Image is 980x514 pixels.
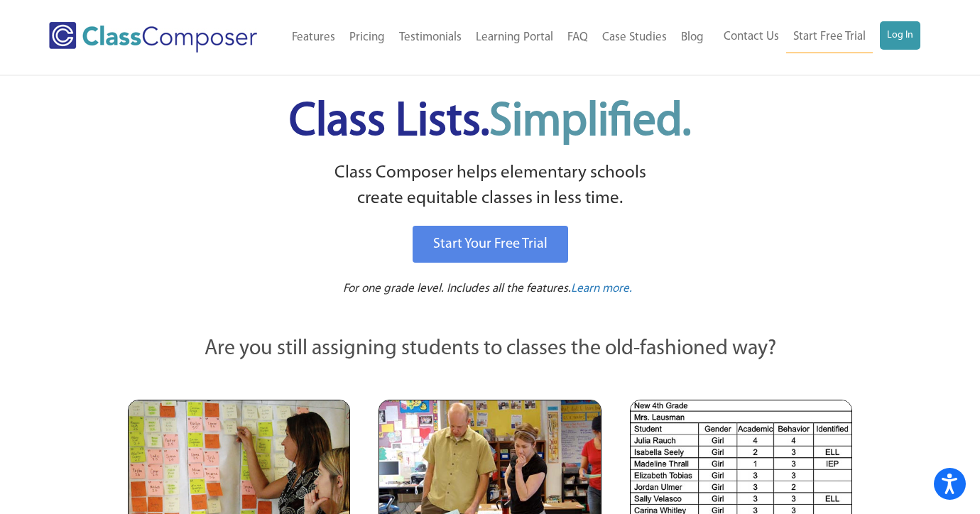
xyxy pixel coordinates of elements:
[128,334,852,365] p: Are you still assigning students to classes the old-fashioned way?
[343,283,571,295] span: For one grade level. Includes all the features.
[717,21,786,53] a: Contact Us
[489,99,691,146] span: Simplified.
[49,22,257,53] img: Class Composer
[571,280,632,298] a: Learn more.
[711,21,921,53] nav: Header Menu
[289,99,691,146] span: Class Lists.
[571,283,632,295] span: Learn more.
[433,237,548,251] span: Start Your Free Trial
[880,21,920,50] a: Log In
[413,226,568,263] a: Start Your Free Trial
[560,22,595,53] a: FAQ
[342,22,392,53] a: Pricing
[786,21,873,53] a: Start Free Trial
[595,22,674,53] a: Case Studies
[674,22,711,53] a: Blog
[392,22,469,53] a: Testimonials
[285,22,342,53] a: Features
[126,160,854,212] p: Class Composer helps elementary schools create equitable classes in less time.
[469,22,560,53] a: Learning Portal
[281,22,711,53] nav: Header Menu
